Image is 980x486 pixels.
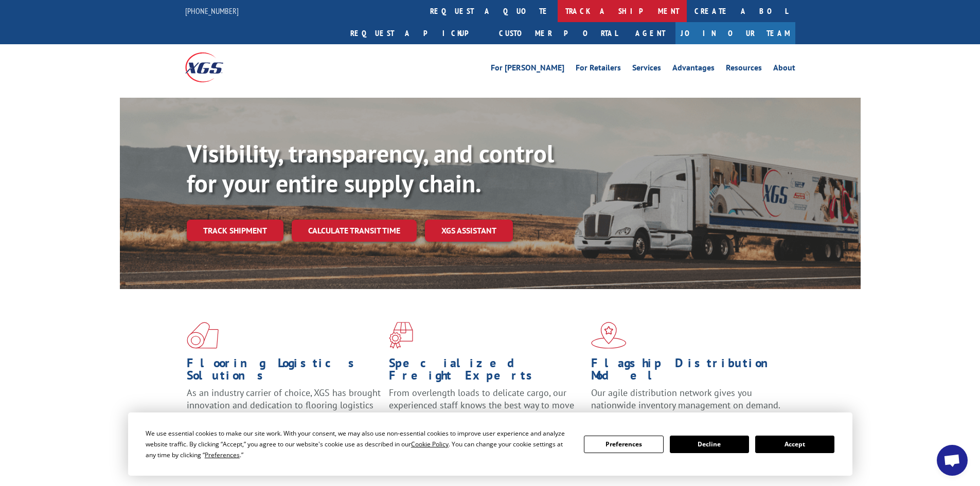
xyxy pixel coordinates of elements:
[389,387,583,433] p: From overlength loads to delicate cargo, our experienced staff knows the best way to move your fr...
[937,445,968,476] div: Open chat
[632,64,661,75] a: Services
[425,220,513,242] a: XGS ASSISTANT
[672,64,715,75] a: Advantages
[591,322,627,349] img: xgs-icon-flagship-distribution-model-red
[205,451,240,459] span: Preferences
[185,6,239,16] a: [PHONE_NUMBER]
[343,22,491,44] a: Request a pickup
[146,428,572,460] div: We use essential cookies to make our site work. With your consent, we may also use non-essential ...
[292,220,417,242] a: Calculate transit time
[675,22,795,44] a: Join Our Team
[726,64,762,75] a: Resources
[389,322,413,349] img: xgs-icon-focused-on-flooring-red
[187,137,554,199] b: Visibility, transparency, and control for your entire supply chain.
[187,387,381,423] span: As an industry carrier of choice, XGS has brought innovation and dedication to flooring logistics...
[187,322,219,349] img: xgs-icon-total-supply-chain-intelligence-red
[187,357,381,387] h1: Flooring Logistics Solutions
[491,22,625,44] a: Customer Portal
[755,436,834,453] button: Accept
[128,412,852,476] div: Cookie Consent Prompt
[187,220,283,241] a: Track shipment
[584,436,663,453] button: Preferences
[591,387,780,411] span: Our agile distribution network gives you nationwide inventory management on demand.
[591,357,786,387] h1: Flagship Distribution Model
[576,64,621,75] a: For Retailers
[625,22,675,44] a: Agent
[670,436,749,453] button: Decline
[411,440,449,448] span: Cookie Policy
[773,64,795,75] a: About
[491,64,564,75] a: For [PERSON_NAME]
[389,357,583,387] h1: Specialized Freight Experts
